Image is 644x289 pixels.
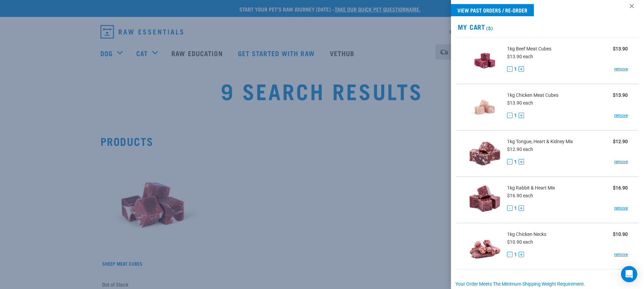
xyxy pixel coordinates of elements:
[507,159,512,164] button: -
[507,184,555,192] span: 1kg Rabbit & Heart Mix
[519,159,524,164] button: +
[507,138,573,145] span: 1kg Tongue, Heart & Kidney Mix
[614,66,628,72] a: remove
[507,45,551,52] span: 1kg Beef Meat Cubes
[467,229,502,264] img: Chicken Necks
[519,113,524,118] button: +
[514,158,517,165] span: 1
[614,159,628,165] a: remove
[485,27,493,29] span: (5)
[519,66,524,72] button: +
[507,239,533,245] span: $10.90 each
[613,231,628,237] strong: $10.90
[507,92,558,99] span: 1kg Chicken Meat Cubes
[613,185,628,191] strong: $16.90
[614,112,628,118] a: remove
[613,139,628,144] strong: $12.90
[514,66,517,73] span: 1
[519,205,524,211] button: +
[507,193,533,198] span: $16.90 each
[467,43,502,78] img: Beef Meat Cubes
[507,113,512,118] button: -
[467,182,502,217] img: Rabbit & Heart Mix
[514,205,517,212] span: 1
[451,4,534,16] a: View past orders / re-order
[507,252,512,257] button: -
[519,252,524,257] button: +
[614,205,628,211] a: remove
[514,251,517,258] span: 1
[507,205,512,211] button: -
[613,92,628,98] strong: $13.90
[507,100,533,106] span: $13.90 each
[507,54,533,59] span: $13.90 each
[514,112,517,119] span: 1
[455,282,639,287] div: Your order meets the minimum shipping weight requirement.
[614,251,628,258] a: remove
[507,66,512,72] button: -
[507,147,533,152] span: $12.90 each
[467,136,502,171] img: Tongue, Heart & Kidney Mix
[467,90,502,125] img: Chicken Meat Cubes
[507,231,546,238] span: 1kg Chicken Necks
[613,46,628,51] strong: $13.90
[621,266,637,282] div: Open Intercom Messenger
